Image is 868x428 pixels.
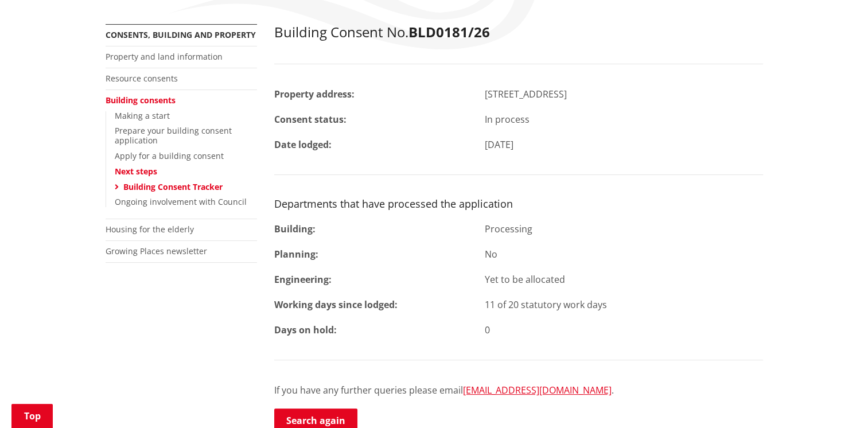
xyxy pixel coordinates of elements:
[274,223,316,235] strong: Building:
[274,324,337,336] strong: Days on hold:
[476,222,772,236] div: Processing
[476,323,772,337] div: 0
[476,247,772,261] div: No
[274,198,763,211] h3: Departments that have processed the application
[476,273,772,286] div: Yet to be allocated
[115,196,247,207] a: Ongoing involvement with Council
[115,125,232,146] a: Prepare your building consent application
[274,88,355,100] strong: Property address:
[274,298,398,311] strong: Working days since lodged:
[106,29,256,40] a: Consents, building and property
[476,138,772,151] div: [DATE]
[274,24,763,41] h2: Building Consent No.
[106,73,178,84] a: Resource consents
[476,112,772,126] div: In process
[274,383,763,397] p: If you have any further queries please email .
[115,150,224,161] a: Apply for a building consent
[476,298,772,312] div: 11 of 20 statutory work days
[123,181,223,192] a: Building Consent Tracker
[274,248,318,260] strong: Planning:
[106,95,176,106] a: Building consents
[106,51,223,62] a: Property and land information
[408,22,490,41] strong: BLD0181/26
[476,87,772,101] div: [STREET_ADDRESS]
[463,384,612,396] a: [EMAIL_ADDRESS][DOMAIN_NAME]
[106,224,194,235] a: Housing for the elderly
[274,138,332,151] strong: Date lodged:
[274,273,332,286] strong: Engineering:
[11,404,53,428] a: Top
[115,110,170,121] a: Making a start
[274,113,347,126] strong: Consent status:
[815,380,857,421] iframe: Messenger Launcher
[106,246,207,256] a: Growing Places newsletter
[115,166,157,177] a: Next steps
